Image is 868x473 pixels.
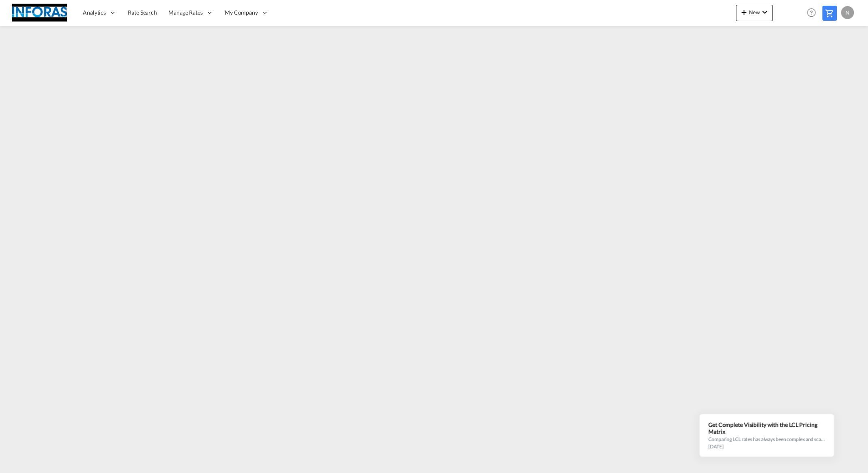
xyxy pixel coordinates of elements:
[739,9,769,15] span: New
[760,7,769,17] md-icon: icon-chevron-down
[12,4,67,22] img: eff75c7098ee11eeb65dd1c63e392380.jpg
[168,9,203,17] span: Manage Rates
[128,9,157,16] span: Rate Search
[736,5,773,21] button: icon-plus 400-fgNewicon-chevron-down
[83,9,106,17] span: Analytics
[225,9,258,17] span: My Company
[739,7,749,17] md-icon: icon-plus 400-fg
[804,6,822,20] div: Help
[841,6,854,19] div: N
[804,6,818,19] span: Help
